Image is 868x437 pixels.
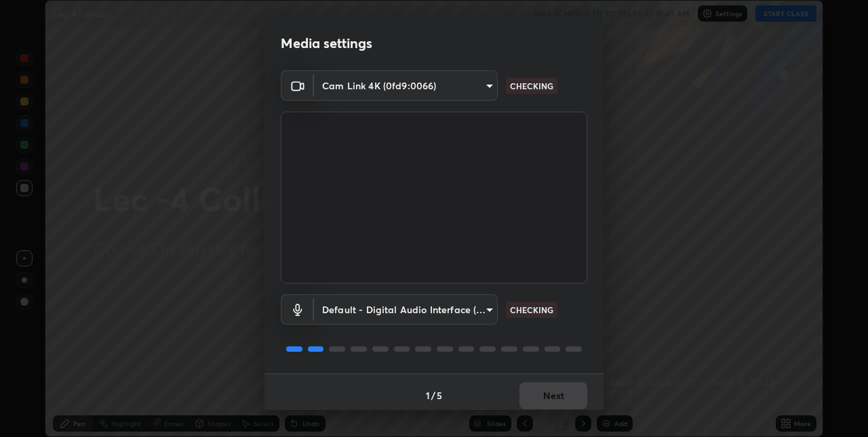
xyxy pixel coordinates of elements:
p: CHECKING [510,80,553,92]
div: Cam Link 4K (0fd9:0066) [314,294,498,325]
h2: Media settings [281,34,372,52]
h4: / [431,388,435,402]
h4: 5 [437,388,442,402]
h4: 1 [426,388,430,402]
div: Cam Link 4K (0fd9:0066) [314,70,498,101]
p: CHECKING [510,304,553,316]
